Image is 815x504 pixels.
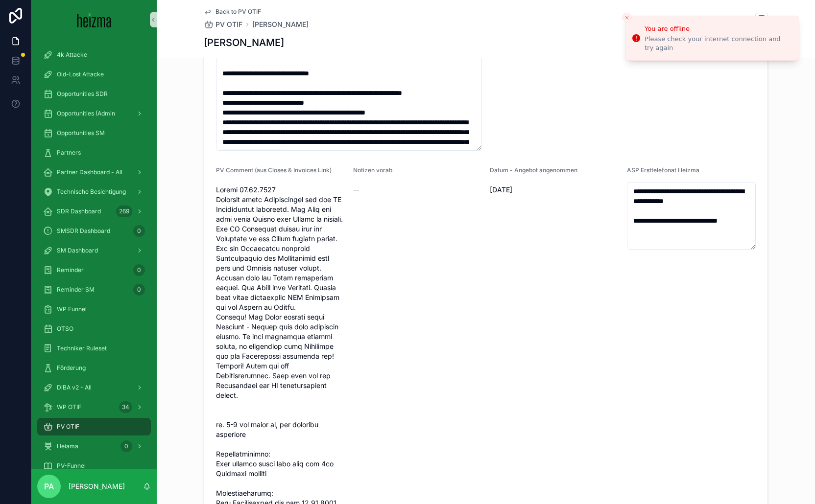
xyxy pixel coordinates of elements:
[37,261,151,279] a: Reminder0
[37,300,151,318] a: WP Funnel
[31,39,157,469] div: scrollable content
[37,183,151,201] a: Technische Besichtigung
[37,379,151,396] a: DiBA v2 - All
[37,340,151,357] a: Techniker Ruleset
[204,20,242,29] a: PV OTIF
[57,90,108,98] span: Opportunities SDR
[353,166,392,174] span: Notizen vorab
[57,364,86,372] span: Förderung
[120,440,132,452] div: 0
[133,264,145,276] div: 0
[645,24,791,34] div: You are offline
[37,66,151,83] a: Old-Lost Attacke
[57,110,115,117] span: Opportunities (Admin
[57,286,95,294] span: Reminder SM
[37,144,151,161] a: Partners
[216,20,242,29] span: PV OTIF
[37,46,151,64] a: 4k Attacke
[57,247,98,254] span: SM Dashboard
[44,481,54,492] span: PA
[57,305,87,313] span: WP Funnel
[133,284,145,296] div: 0
[37,85,151,103] a: Opportunities SDR
[57,51,87,59] span: 4k Attacke
[37,320,151,338] a: OTSO
[216,166,332,174] span: PV Comment (aus Closes & Invoices Link)
[57,227,110,235] span: SMSDR Dashboard
[57,207,101,215] span: SDR Dashboard
[57,423,79,431] span: PV OTIF
[490,185,619,195] span: [DATE]
[37,203,151,220] a: SDR Dashboard269
[57,70,104,78] span: Old-Lost Attacke
[57,188,126,196] span: Technische Besichtigung
[37,281,151,298] a: Reminder SM0
[77,12,111,27] img: App logo
[37,437,151,455] a: Heiama0
[119,401,132,413] div: 34
[252,20,309,29] a: [PERSON_NAME]
[627,166,699,174] span: ASP Ersttelefonat Heizma
[57,168,122,176] span: Partner Dashboard - All
[37,398,151,416] a: WP OTIF34
[57,462,86,470] span: PV-Funnel
[57,266,84,274] span: Reminder
[37,163,151,181] a: Partner Dashboard - All
[57,129,105,137] span: Opportunities SM
[57,149,81,157] span: Partners
[37,222,151,240] a: SMSDR Dashboard0
[204,36,284,49] h1: [PERSON_NAME]
[37,457,151,475] a: PV-Funnel
[57,403,81,411] span: WP OTIF
[37,242,151,259] a: SM Dashboard
[57,325,73,333] span: OTSO
[57,344,107,352] span: Techniker Ruleset
[37,124,151,142] a: Opportunities SM
[116,206,132,217] div: 269
[57,442,78,450] span: Heiama
[490,166,577,174] span: Datum - Angebot angenommen
[37,418,151,435] a: PV OTIF
[37,359,151,377] a: Förderung
[57,384,92,391] span: DiBA v2 - All
[645,35,791,52] div: Please check your internet connection and try again
[204,8,261,16] a: Back to PV OTIF
[133,225,145,237] div: 0
[216,8,261,16] span: Back to PV OTIF
[622,13,632,23] button: Close toast
[37,105,151,122] a: Opportunities (Admin
[353,185,359,195] span: --
[69,481,125,491] p: [PERSON_NAME]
